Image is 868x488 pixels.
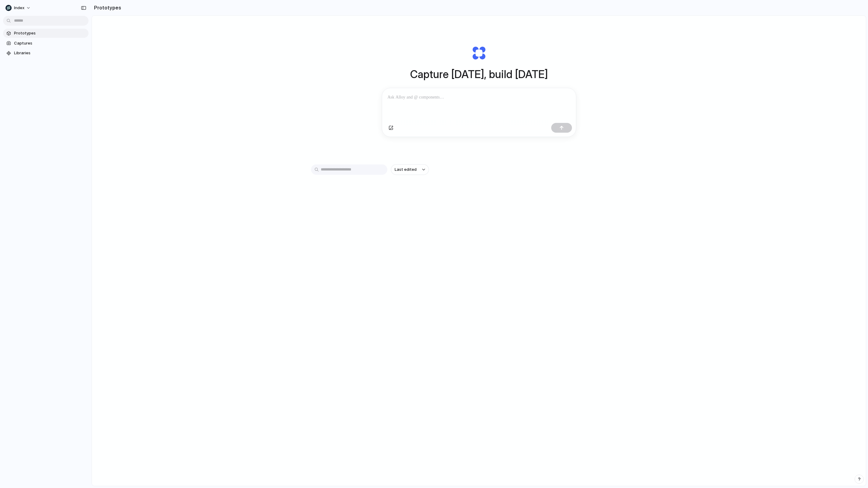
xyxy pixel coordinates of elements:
[3,29,89,38] a: Prototypes
[92,4,121,11] h2: Prototypes
[391,164,429,175] button: Last edited
[14,5,24,11] span: Index
[3,3,34,13] button: Index
[395,167,417,173] span: Last edited
[410,66,548,82] h1: Capture [DATE], build [DATE]
[3,48,89,58] a: Libraries
[14,30,86,36] span: Prototypes
[3,39,89,48] a: Captures
[14,50,86,56] span: Libraries
[14,40,86,46] span: Captures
